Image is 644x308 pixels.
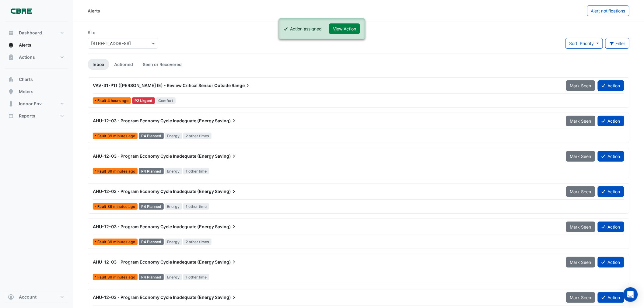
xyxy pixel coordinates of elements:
[570,224,591,229] span: Mark Seen
[19,113,35,119] span: Reports
[88,8,100,14] div: Alerts
[165,203,182,210] span: Energy
[215,188,237,194] span: Saving)
[93,224,214,229] span: AHU-12-03 - Program Economy Cycle Inadequate (Energy
[8,30,14,36] app-icon: Dashboard
[8,89,14,95] app-icon: Meters
[107,169,135,173] span: Mon 22-Sep-2025 11:45 AEST
[165,133,182,139] span: Energy
[93,153,214,159] span: AHU-12-03 - Program Economy Cycle Inadequate (Energy
[7,5,35,17] img: Company Logo
[19,89,33,95] span: Meters
[215,153,237,159] span: Saving)
[183,239,212,245] span: 2 other times
[5,110,68,122] button: Reports
[598,222,624,232] button: Action
[232,82,251,89] span: Range
[598,292,624,303] button: Action
[97,134,107,138] span: Fault
[88,59,109,70] a: Inbox
[93,259,214,264] span: AHU-12-03 - Program Economy Cycle Inadequate (Energy
[215,118,237,124] span: Saving)
[19,76,33,82] span: Charts
[587,5,629,16] button: Alert notifications
[183,133,212,139] span: 2 other times
[566,257,595,268] button: Mark Seen
[19,30,42,36] span: Dashboard
[19,101,42,107] span: Indoor Env
[570,118,591,124] span: Mark Seen
[570,295,591,300] span: Mark Seen
[139,274,164,280] div: P4 Planned
[566,186,595,197] button: Mark Seen
[566,151,595,162] button: Mark Seen
[93,83,231,88] span: VAV-31-P11 ([PERSON_NAME] IE) - Review Critical Sensor Outside
[97,170,107,173] span: Fault
[109,59,138,70] a: Actioned
[591,8,625,13] span: Alert notifications
[5,27,68,39] button: Dashboard
[215,259,237,265] span: Saving)
[598,116,624,126] button: Action
[8,101,14,107] app-icon: Indoor Env
[19,294,37,300] span: Account
[107,275,135,279] span: Mon 22-Sep-2025 11:45 AEST
[139,203,164,210] div: P4 Planned
[598,186,624,197] button: Action
[107,98,128,103] span: Mon 22-Sep-2025 08:00 AEST
[97,275,107,279] span: Fault
[97,240,107,244] span: Fault
[88,29,95,36] label: Site
[290,26,322,32] div: Action assigned
[19,54,35,60] span: Actions
[623,287,638,302] div: Open Intercom Messenger
[598,80,624,91] button: Action
[8,42,14,48] app-icon: Alerts
[97,205,107,208] span: Fault
[566,222,595,232] button: Mark Seen
[139,168,164,174] div: P4 Planned
[5,73,68,86] button: Charts
[8,76,14,82] app-icon: Charts
[8,54,14,60] app-icon: Actions
[329,23,360,34] button: View Action
[183,274,209,280] span: 1 other time
[107,134,135,138] span: Mon 22-Sep-2025 11:45 AEST
[183,168,209,174] span: 1 other time
[565,38,603,49] button: Sort: Priority
[569,41,594,46] span: Sort: Priority
[139,133,164,139] div: P4 Planned
[598,257,624,268] button: Action
[215,294,237,300] span: Saving)
[93,118,214,123] span: AHU-12-03 - Program Economy Cycle Inadequate (Energy
[570,189,591,194] span: Mark Seen
[605,38,630,49] button: Filter
[566,80,595,91] button: Mark Seen
[598,151,624,162] button: Action
[215,224,237,230] span: Saving)
[566,116,595,126] button: Mark Seen
[97,99,107,103] span: Fault
[138,59,187,70] a: Seen or Recovered
[5,291,68,303] button: Account
[570,154,591,159] span: Mark Seen
[570,260,591,265] span: Mark Seen
[165,239,182,245] span: Energy
[566,292,595,303] button: Mark Seen
[19,42,31,48] span: Alerts
[5,98,68,110] button: Indoor Env
[139,239,164,245] div: P4 Planned
[5,86,68,98] button: Meters
[93,189,214,194] span: AHU-12-03 - Program Economy Cycle Inadequate (Energy
[156,97,176,104] span: Comfort
[5,39,68,51] button: Alerts
[93,295,214,300] span: AHU-12-03 - Program Economy Cycle Inadequate (Energy
[570,83,591,88] span: Mark Seen
[5,51,68,63] button: Actions
[107,204,135,209] span: Mon 22-Sep-2025 11:45 AEST
[165,274,182,280] span: Energy
[165,168,182,174] span: Energy
[132,97,155,104] div: P2 Urgent
[8,113,14,119] app-icon: Reports
[183,203,209,210] span: 1 other time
